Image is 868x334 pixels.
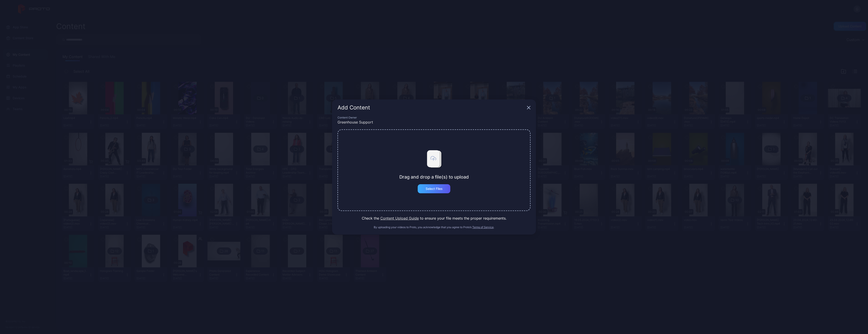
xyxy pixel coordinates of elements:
div: Add Content [338,105,525,110]
div: Check the to ensure your file meets the proper requirements. [338,215,530,221]
button: Select Files [418,184,450,193]
div: Greenhouse Support [338,119,530,125]
button: Terms of Service [472,225,494,229]
div: Select Files [426,187,443,191]
div: By uploading your videos to Proto, you acknowledge that you agree to Proto’s . [338,225,530,229]
div: Drag and drop a file(s) to upload [399,174,469,180]
button: Content Upload Guide [380,215,419,221]
div: Content Owner [338,116,530,119]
